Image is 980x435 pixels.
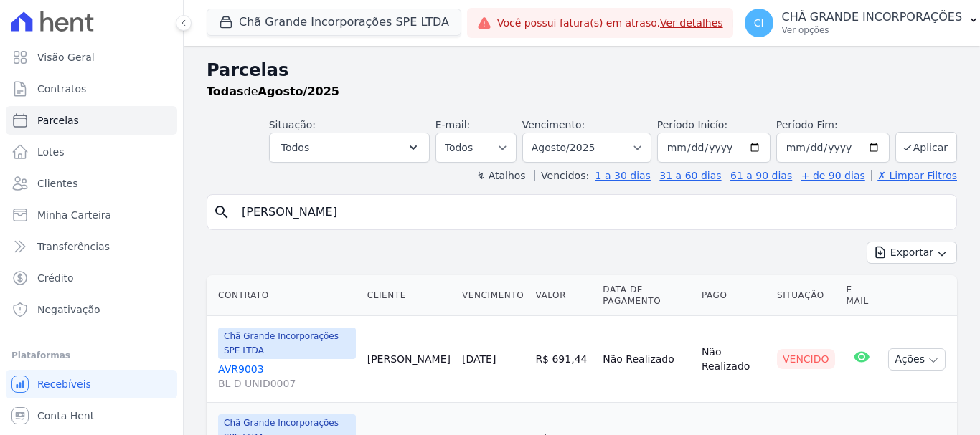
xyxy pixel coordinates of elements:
[776,118,890,133] label: Período Fim:
[11,347,171,364] div: Plataformas
[37,208,111,222] span: Minha Carteira
[37,50,95,64] span: Visão Geral
[207,275,362,316] th: Contrato
[841,275,883,316] th: E-mail
[233,198,951,226] input: Buscar por nome do lote ou do cliente
[730,170,792,181] a: 61 a 90 dias
[597,316,696,403] td: Não Realizado
[37,176,77,191] span: Clientes
[529,316,597,403] td: R$ 691,44
[37,408,94,423] span: Conta Hent
[462,353,496,365] a: [DATE]
[497,16,723,31] span: Você possui fatura(s) em atraso.
[6,295,177,324] a: Negativação
[6,370,177,398] a: Recebíveis
[435,119,471,130] label: E-mail:
[6,75,177,103] a: Contratos
[6,169,177,198] a: Clientes
[218,376,356,391] span: BL D UNID0007
[37,302,100,317] span: Negativação
[782,10,963,24] p: CHÃ GRANDE INCORPORAÇÕES
[895,132,957,163] button: Aplicar
[522,119,585,130] label: Vencimento:
[207,9,461,36] button: Chã Grande Incorporações SPE LTDA
[37,145,65,159] span: Lotes
[696,275,771,316] th: Pago
[659,170,721,181] a: 31 a 60 dias
[456,275,529,316] th: Vencimento
[218,362,356,391] a: AVR9003BL D UNID0007
[888,348,946,371] button: Ações
[476,170,525,181] label: ↯ Atalhos
[6,401,177,430] a: Conta Hent
[37,82,86,96] span: Contratos
[777,349,835,369] div: Vencido
[37,113,79,128] span: Parcelas
[6,138,177,166] a: Lotes
[754,18,764,28] span: CI
[595,170,651,181] a: 1 a 30 dias
[660,17,723,29] a: Ver detalhes
[362,316,456,403] td: [PERSON_NAME]
[871,170,957,181] a: ✗ Limpar Filtros
[281,139,309,156] span: Todos
[597,275,696,316] th: Data de Pagamento
[218,328,356,359] span: Chã Grande Incorporações SPE LTDA
[207,85,244,98] strong: Todas
[37,377,91,391] span: Recebíveis
[6,43,177,72] a: Visão Geral
[269,133,430,163] button: Todos
[213,204,230,221] i: search
[6,232,177,261] a: Transferências
[771,275,841,316] th: Situação
[534,170,589,181] label: Vencidos:
[657,119,727,130] label: Período Inicío:
[6,106,177,135] a: Parcelas
[867,242,957,264] button: Exportar
[37,271,74,285] span: Crédito
[782,24,963,36] p: Ver opções
[696,316,771,403] td: Não Realizado
[269,119,316,130] label: Situação:
[207,57,957,83] h2: Parcelas
[6,264,177,292] a: Crédito
[37,239,110,254] span: Transferências
[207,83,339,100] p: de
[6,201,177,229] a: Minha Carteira
[258,85,339,98] strong: Agosto/2025
[529,275,597,316] th: Valor
[801,170,865,181] a: + de 90 dias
